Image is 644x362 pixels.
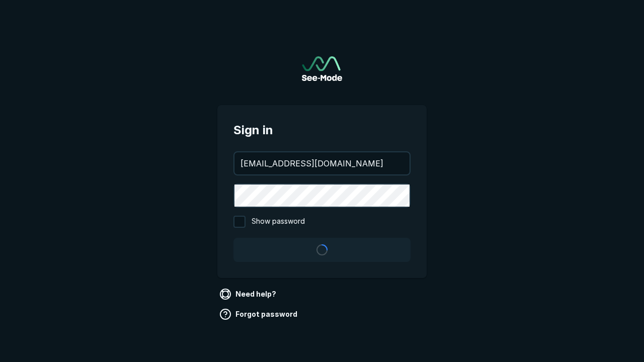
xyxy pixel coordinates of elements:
a: Go to sign in [302,56,342,81]
input: your@email.com [234,152,410,174]
a: Forgot password [217,306,301,322]
span: Sign in [233,121,411,139]
span: Show password [252,216,305,228]
a: Need help? [217,286,280,302]
img: See-Mode Logo [302,56,342,81]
